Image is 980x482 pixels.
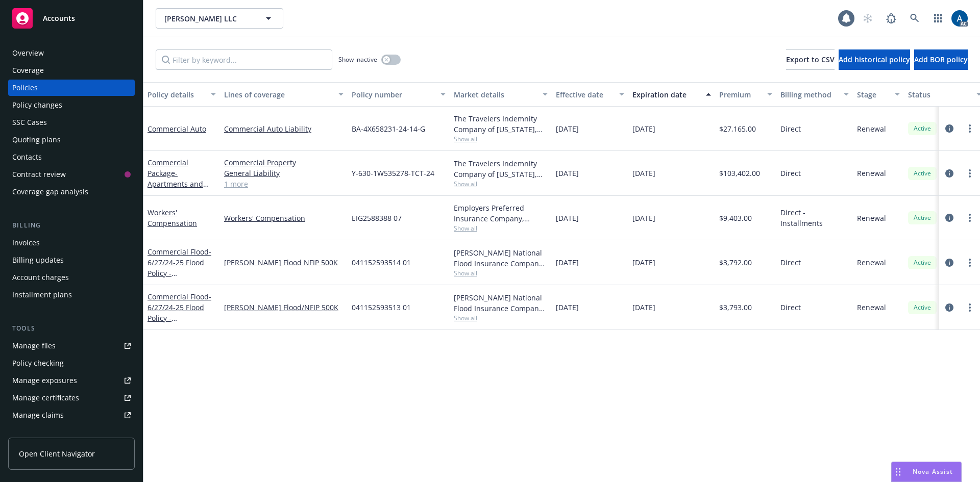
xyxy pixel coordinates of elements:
button: [PERSON_NAME] LLC [156,8,283,29]
div: Manage BORs [12,424,60,441]
button: Policy number [348,82,450,107]
span: EIG2588388 07 [352,213,402,223]
a: circleInformation [943,212,955,224]
span: [DATE] [632,257,655,268]
div: Installment plans [12,287,72,303]
a: Policy checking [8,355,135,371]
img: photo [951,10,968,27]
div: Policy changes [12,97,62,113]
span: - 6/27/24-25 Flood Policy -[GEOGRAPHIC_DATA] 1 [148,247,212,299]
div: Contacts [12,149,42,165]
a: [PERSON_NAME] Flood NFIP 500K [224,257,344,268]
div: Billing [8,220,135,231]
div: Policy number [352,89,434,100]
div: The Travelers Indemnity Company of [US_STATE], Travelers Insurance [454,158,548,180]
span: Active [912,169,933,178]
span: [DATE] [556,168,579,179]
a: Workers' Compensation [148,208,197,228]
span: Renewal [857,168,886,179]
div: Expiration date [632,89,700,100]
a: 1 more [224,179,344,189]
a: circleInformation [943,257,955,269]
span: Show all [454,314,548,322]
span: Direct [780,123,801,134]
span: Accounts [43,14,75,22]
span: Open Client Navigator [19,448,95,459]
span: $9,403.00 [719,213,752,223]
div: Policy details [148,89,205,100]
span: Active [912,213,933,222]
span: Add BOR policy [914,55,968,64]
div: Account charges [12,269,69,286]
span: Show all [454,224,548,233]
span: - Apartments and Office bldgs [148,168,209,199]
div: Stage [857,89,889,100]
div: Coverage gap analysis [12,184,88,200]
span: [DATE] [632,213,655,223]
a: Overview [8,45,135,61]
a: more [964,122,976,135]
span: Direct - Installments [780,207,849,229]
span: [DATE] [556,213,579,223]
a: circleInformation [943,301,955,314]
div: [PERSON_NAME] National Flood Insurance Company, [PERSON_NAME] Flood [454,292,548,314]
span: Renewal [857,123,886,134]
span: $103,402.00 [719,168,760,179]
div: Billing method [780,89,838,100]
button: Policy details [143,82,220,107]
span: - 6/27/24-25 Flood Policy -[GEOGRAPHIC_DATA] 2 [148,292,212,344]
a: Accounts [8,4,135,33]
span: 041152593513 01 [352,302,411,313]
a: Installment plans [8,287,135,303]
a: Coverage [8,62,135,79]
a: Quoting plans [8,132,135,148]
a: [PERSON_NAME] Flood/NFIP 500K [224,302,344,313]
button: Premium [715,82,776,107]
a: more [964,167,976,180]
div: Billing updates [12,252,64,268]
span: Direct [780,257,801,268]
span: [DATE] [556,257,579,268]
span: Renewal [857,213,886,223]
span: 041152593514 01 [352,257,411,268]
span: Show all [454,269,548,277]
a: Start snowing [857,8,878,29]
div: Lines of coverage [224,89,332,100]
a: Manage BORs [8,424,135,441]
button: Stage [853,82,904,107]
div: Status [908,89,970,100]
span: Nova Assist [913,467,953,476]
span: $27,165.00 [719,123,756,134]
span: $3,792.00 [719,257,752,268]
div: Manage files [12,338,56,354]
button: Add historical policy [839,49,910,70]
a: Commercial Property [224,157,344,168]
div: Overview [12,45,44,61]
span: Show all [454,135,548,143]
span: Show all [454,180,548,188]
a: Manage claims [8,407,135,423]
button: Nova Assist [891,462,962,482]
a: Contacts [8,149,135,165]
a: Manage exposures [8,372,135,389]
a: Report a Bug [881,8,901,29]
div: Manage claims [12,407,64,423]
div: Policies [12,80,38,96]
span: [DATE] [556,302,579,313]
span: Export to CSV [786,55,835,64]
a: Policies [8,80,135,96]
a: Coverage gap analysis [8,184,135,200]
span: Add historical policy [839,55,910,64]
span: [DATE] [632,168,655,179]
button: Add BOR policy [914,49,968,70]
a: Workers' Compensation [224,213,344,223]
span: $3,793.00 [719,302,752,313]
span: [DATE] [632,123,655,134]
div: Drag to move [892,462,904,481]
a: Switch app [928,8,948,29]
a: Contract review [8,166,135,183]
button: Expiration date [628,82,715,107]
button: Market details [450,82,552,107]
div: Manage exposures [12,372,77,389]
span: Direct [780,302,801,313]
